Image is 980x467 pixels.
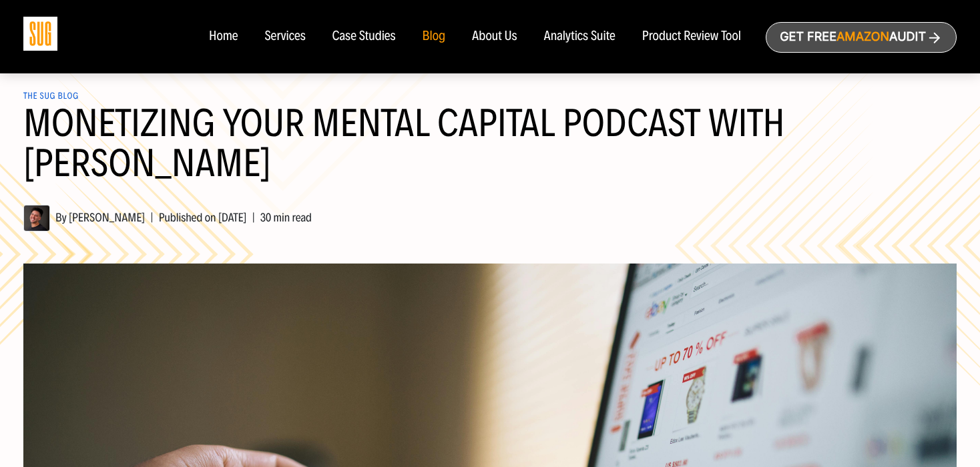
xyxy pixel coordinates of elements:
[264,29,305,44] a: Services
[642,29,741,44] a: Product Review Tool
[766,22,957,53] a: Get freeAmazonAudit
[472,29,517,44] a: About Us
[332,29,396,44] a: Case Studies
[23,91,79,101] a: The SUG Blog
[145,210,158,225] span: |
[423,29,446,44] a: Blog
[23,210,312,225] span: By [PERSON_NAME] Published on [DATE] 30 min read
[23,205,50,231] img: Daniel Tejada
[246,210,260,225] span: |
[836,30,889,44] span: Amazon
[544,29,616,44] a: Analytics Suite
[209,29,238,44] a: Home
[23,103,957,199] h1: Monetizing Your Mental Capital Podcast with [PERSON_NAME]
[23,17,57,51] img: Sug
